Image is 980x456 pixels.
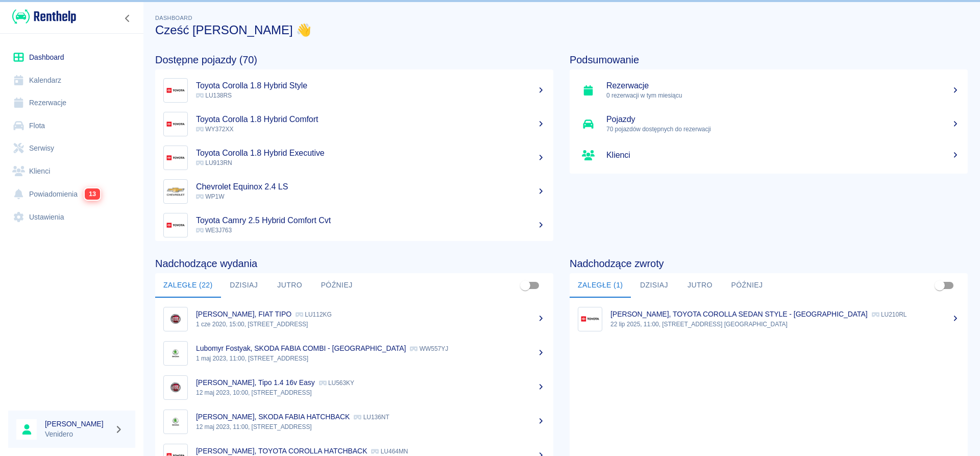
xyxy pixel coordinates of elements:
[196,81,545,91] h5: Toyota Corolla 1.8 Hybrid Style
[155,141,553,175] a: ImageToyota Corolla 1.8 Hybrid Executive LU913RN
[516,276,535,295] span: Pokaż przypisane tylko do mnie
[196,148,545,158] h5: Toyota Corolla 1.8 Hybrid Executive
[8,8,76,25] a: Renthelp logo
[580,309,600,329] img: Image
[8,91,135,114] a: Rezerwacje
[166,344,185,363] img: Image
[570,273,631,298] button: Zaległe (1)
[155,54,553,66] h4: Dostępne pojazdy (70)
[155,208,553,242] a: ImageToyota Camry 2.5 Hybrid Comfort Cvt WE3J763
[196,92,232,99] span: LU138RS
[723,273,771,298] button: Później
[610,320,960,329] p: 22 lip 2025, 11:00, [STREET_ADDRESS] [GEOGRAPHIC_DATA]
[85,188,100,200] span: 13
[930,276,949,295] span: Pokaż przypisane tylko do mnie
[196,215,545,226] h5: Toyota Camry 2.5 Hybrid Comfort Cvt
[570,107,968,141] a: Pojazdy70 pojazdów dostępnych do rezerwacji
[196,320,545,329] p: 1 cze 2020, 15:00, [STREET_ADDRESS]
[8,160,135,183] a: Klienci
[196,126,233,133] span: WY372XX
[371,448,408,455] p: LU464MN
[196,114,545,125] h5: Toyota Corolla 1.8 Hybrid Comfort
[570,141,968,170] a: Klienci
[196,378,315,387] p: [PERSON_NAME], Tipo 1.4 16v Easy
[570,54,968,66] h4: Podsumowanie
[296,311,332,318] p: LU112KG
[610,310,868,318] p: [PERSON_NAME], TOYOTA COROLLA SEDAN STYLE - [GEOGRAPHIC_DATA]
[8,46,135,69] a: Dashboard
[319,379,354,387] p: LU563KY
[196,344,406,352] p: Lubomyr Fostyak, SKODA FABIA COMBI - [GEOGRAPHIC_DATA]
[606,125,960,134] p: 70 pojazdów dostępnych do rezerwacji
[155,107,553,141] a: ImageToyota Corolla 1.8 Hybrid Comfort WY372XX
[155,175,553,208] a: ImageChevrolet Equinox 2.4 LS WP1W
[155,15,192,21] span: Dashboard
[12,8,76,25] img: Renthelp logo
[155,404,553,439] a: Image[PERSON_NAME], SKODA FABIA HATCHBACK LU136NT12 maj 2023, 11:00, [STREET_ADDRESS]
[166,148,185,167] img: Image
[196,227,232,234] span: WE3J763
[872,311,907,318] p: LU210RL
[313,273,361,298] button: Później
[155,257,553,270] h4: Nadchodzące wydania
[155,273,221,298] button: Zaległe (22)
[166,182,185,201] img: Image
[155,23,968,37] h3: Cześć [PERSON_NAME] 👋
[155,370,553,404] a: Image[PERSON_NAME], Tipo 1.4 16v Easy LU563KY12 maj 2023, 10:00, [STREET_ADDRESS]
[155,336,553,370] a: ImageLubomyr Fostyak, SKODA FABIA COMBI - [GEOGRAPHIC_DATA] WW557YJ1 maj 2023, 11:00, [STREET_ADD...
[354,414,389,421] p: LU136NT
[166,81,185,100] img: Image
[196,422,545,431] p: 12 maj 2023, 11:00, [STREET_ADDRESS]
[196,447,367,455] p: [PERSON_NAME], TOYOTA COROLLA HATCHBACK
[166,412,185,431] img: Image
[155,74,553,107] a: ImageToyota Corolla 1.8 Hybrid Style LU138RS
[8,182,135,206] a: Powiadomienia13
[166,114,185,134] img: Image
[196,193,224,200] span: WP1W
[120,12,135,25] button: Zwiń nawigację
[570,302,968,336] a: Image[PERSON_NAME], TOYOTA COROLLA SEDAN STYLE - [GEOGRAPHIC_DATA] LU210RL22 lip 2025, 11:00, [ST...
[196,354,545,363] p: 1 maj 2023, 11:00, [STREET_ADDRESS]
[196,413,350,421] p: [PERSON_NAME], SKODA FABIA HATCHBACK
[45,429,110,440] p: Venidero
[410,345,448,352] p: WW557YJ
[606,81,960,91] h5: Rezerwacje
[606,114,960,125] h5: Pojazdy
[570,74,968,107] a: Rezerwacje0 rezerwacji w tym miesiącu
[677,273,723,298] button: Jutro
[45,419,110,429] h6: [PERSON_NAME]
[8,114,135,137] a: Flota
[196,310,291,318] p: [PERSON_NAME], FIAT TIPO
[196,182,545,192] h5: Chevrolet Equinox 2.4 LS
[606,150,960,160] h5: Klienci
[166,309,185,329] img: Image
[267,273,313,298] button: Jutro
[8,206,135,229] a: Ustawienia
[221,273,267,298] button: Dzisiaj
[570,257,968,270] h4: Nadchodzące zwroty
[606,91,960,100] p: 0 rezerwacji w tym miesiącu
[631,273,677,298] button: Dzisiaj
[166,215,185,235] img: Image
[196,388,545,397] p: 12 maj 2023, 10:00, [STREET_ADDRESS]
[166,378,185,397] img: Image
[196,159,232,166] span: LU913RN
[8,69,135,92] a: Kalendarz
[155,302,553,336] a: Image[PERSON_NAME], FIAT TIPO LU112KG1 cze 2020, 15:00, [STREET_ADDRESS]
[8,137,135,160] a: Serwisy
